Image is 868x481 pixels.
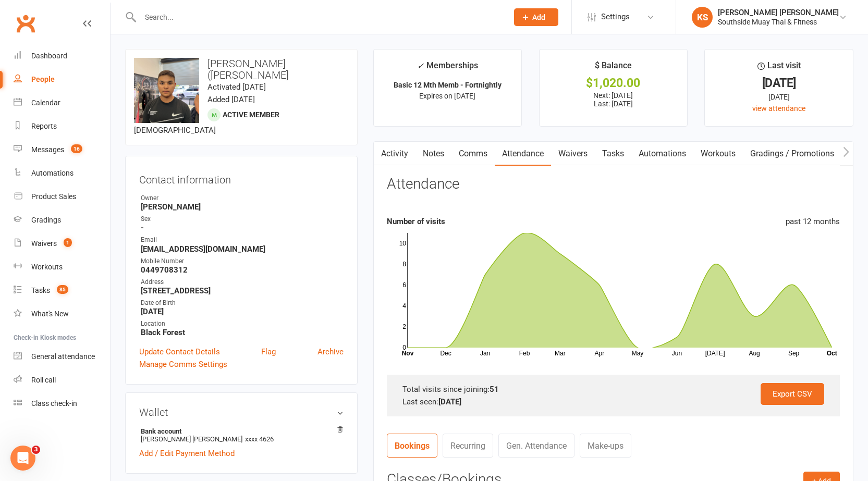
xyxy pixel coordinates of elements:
a: Recurring [443,434,493,458]
a: Add / Edit Payment Method [139,447,235,460]
a: Notes [415,142,451,166]
div: Gradings [31,216,61,224]
input: Search... [137,10,500,24]
h3: Contact information [139,170,344,186]
strong: Bank account [141,427,338,435]
a: Roll call [14,368,110,392]
span: Active member [223,110,279,119]
strong: [DATE] [141,307,344,316]
div: Reports [31,122,57,130]
div: [DATE] [714,91,843,103]
div: Total visits since joining: [402,383,824,396]
div: Memberships [417,59,478,78]
div: Messages [31,145,64,154]
div: Location [141,319,344,329]
div: Owner [141,193,344,203]
strong: Number of visits [387,217,445,226]
time: Activated [DATE] [207,82,266,92]
div: past 12 months [786,215,840,228]
li: [PERSON_NAME] [PERSON_NAME] [139,426,344,445]
i: ✓ [417,61,424,71]
span: Settings [601,5,630,29]
a: Workouts [693,142,743,166]
div: Product Sales [31,192,76,201]
a: Waivers 1 [14,232,110,255]
a: Dashboard [14,44,110,68]
div: Email [141,235,344,245]
a: Manage Comms Settings [139,358,227,371]
strong: Basic 12 Mth Memb - Fortnightly [394,81,502,89]
a: Archive [317,346,344,358]
div: Mobile Number [141,256,344,266]
a: General attendance kiosk mode [14,345,110,368]
span: Add [532,13,545,21]
div: Address [141,277,344,287]
div: Dashboard [31,52,67,60]
a: Automations [631,142,693,166]
h3: [PERSON_NAME] ([PERSON_NAME] [134,58,349,81]
div: Southside Muay Thai & Fitness [718,17,839,27]
a: People [14,68,110,91]
strong: 0449708312 [141,265,344,275]
a: view attendance [752,104,805,113]
a: Class kiosk mode [14,392,110,415]
div: $ Balance [595,59,632,78]
div: Automations [31,169,74,177]
a: Product Sales [14,185,110,208]
strong: [STREET_ADDRESS] [141,286,344,295]
span: 16 [71,144,82,153]
a: Tasks 85 [14,279,110,302]
a: Export CSV [761,383,824,405]
a: Flag [261,346,276,358]
div: Workouts [31,263,63,271]
a: Update Contact Details [139,346,220,358]
a: Tasks [595,142,631,166]
time: Added [DATE] [207,95,255,104]
strong: Black Forest [141,328,344,337]
span: xxxx 4626 [245,435,274,443]
a: Gradings / Promotions [743,142,841,166]
div: Roll call [31,376,56,384]
a: Activity [374,142,415,166]
a: Automations [14,162,110,185]
a: Clubworx [13,10,39,36]
span: Expires on [DATE] [419,92,475,100]
a: Workouts [14,255,110,279]
a: Messages 16 [14,138,110,162]
strong: [EMAIL_ADDRESS][DOMAIN_NAME] [141,244,344,254]
a: Attendance [495,142,551,166]
div: People [31,75,55,83]
span: 85 [57,285,68,294]
div: Class check-in [31,399,77,408]
div: Date of Birth [141,298,344,308]
a: Comms [451,142,495,166]
a: Reports [14,115,110,138]
div: KS [692,7,713,28]
span: 3 [32,446,40,454]
div: What's New [31,310,69,318]
div: [DATE] [714,78,843,89]
a: Calendar [14,91,110,115]
span: [DEMOGRAPHIC_DATA] [134,126,216,135]
a: Gradings [14,208,110,232]
strong: - [141,223,344,232]
div: Tasks [31,286,50,294]
a: Bookings [387,434,437,458]
div: Last visit [757,59,801,78]
a: What's New [14,302,110,326]
div: $1,020.00 [549,78,678,89]
strong: [PERSON_NAME] [141,202,344,212]
div: Calendar [31,98,60,107]
h3: Wallet [139,406,344,418]
a: Waivers [551,142,595,166]
div: Sex [141,214,344,224]
button: Add [514,8,558,26]
div: [PERSON_NAME] [PERSON_NAME] [718,8,839,17]
div: Waivers [31,239,57,248]
iframe: Intercom live chat [10,446,35,471]
div: General attendance [31,352,95,361]
p: Next: [DATE] Last: [DATE] [549,91,678,108]
strong: [DATE] [438,397,461,406]
span: 1 [64,238,72,247]
a: Make-ups [580,434,631,458]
